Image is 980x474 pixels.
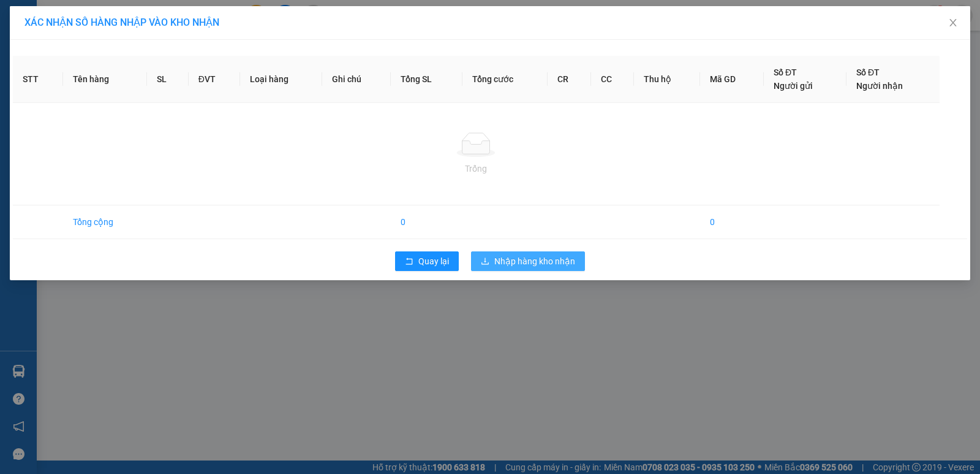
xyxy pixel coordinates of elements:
strong: CÔNG TY TNHH [GEOGRAPHIC_DATA] 214 QL13 - P.26 - Q.BÌNH THẠNH - TP HCM 1900888606 [32,20,99,66]
button: Close [936,6,970,40]
span: Quay lại [418,254,449,268]
th: CC [591,56,634,103]
span: PV Bình Dương [123,86,165,93]
th: SL [147,56,188,103]
span: Nơi gửi: [12,85,25,103]
td: Tổng cộng [63,205,148,239]
div: Trống [23,162,930,175]
span: download [481,257,489,267]
td: 0 [700,205,764,239]
th: Tên hàng [63,56,148,103]
span: DSA09250176 [118,46,173,55]
th: Ghi chú [322,56,391,103]
button: rollbackQuay lại [395,251,459,271]
th: Thu hộ [634,56,700,103]
span: Người gửi [774,81,813,91]
th: Tổng SL [391,56,462,103]
th: ĐVT [189,56,241,103]
span: Nơi nhận: [94,85,113,103]
span: close [948,18,958,28]
span: XÁC NHẬN SỐ HÀNG NHẬP VÀO KHO NHẬN [24,17,219,28]
span: Số ĐT [856,67,880,77]
th: CR [548,56,590,103]
th: Tổng cước [462,56,548,103]
span: PV Đắk Sắk [42,86,73,93]
th: Loại hàng [240,56,322,103]
th: STT [13,56,63,103]
strong: BIÊN NHẬN GỬI HÀNG HOÁ [42,74,142,83]
th: Mã GD [700,56,764,103]
td: 0 [391,205,462,239]
span: Người nhận [856,81,903,91]
span: rollback [405,257,413,267]
button: downloadNhập hàng kho nhận [471,251,585,271]
span: Nhập hàng kho nhận [494,254,575,268]
span: 05:58:56 [DATE] [116,55,173,64]
span: Số ĐT [774,67,797,77]
img: logo [12,28,28,58]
